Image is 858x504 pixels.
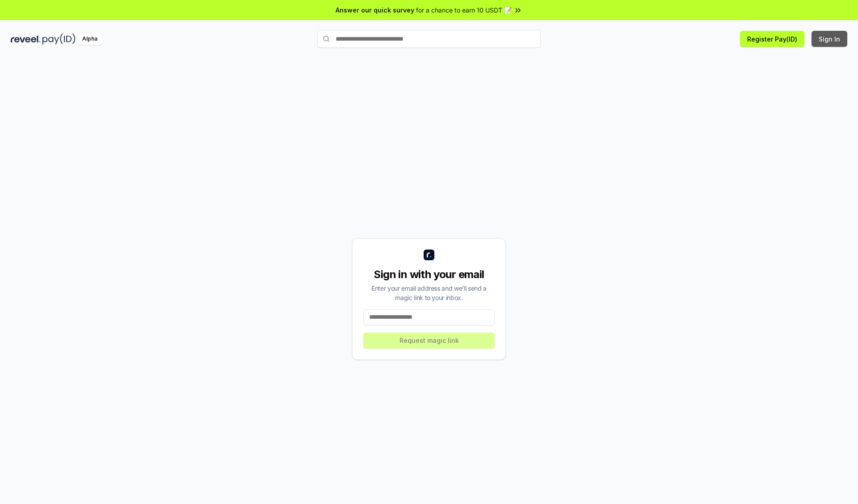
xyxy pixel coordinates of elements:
[416,5,512,15] span: for a chance to earn 10 USDT 📝
[336,5,414,15] span: Answer our quick survey
[740,31,804,47] button: Register Pay(ID)
[11,33,41,45] img: reveel_dark
[424,250,434,260] img: logo_small
[42,33,76,45] img: pay_id
[77,33,102,45] div: Alpha
[363,267,495,282] div: Sign in with your email
[812,31,847,47] button: Sign In
[363,283,495,302] div: Enter your email address and we’ll send a magic link to your inbox.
